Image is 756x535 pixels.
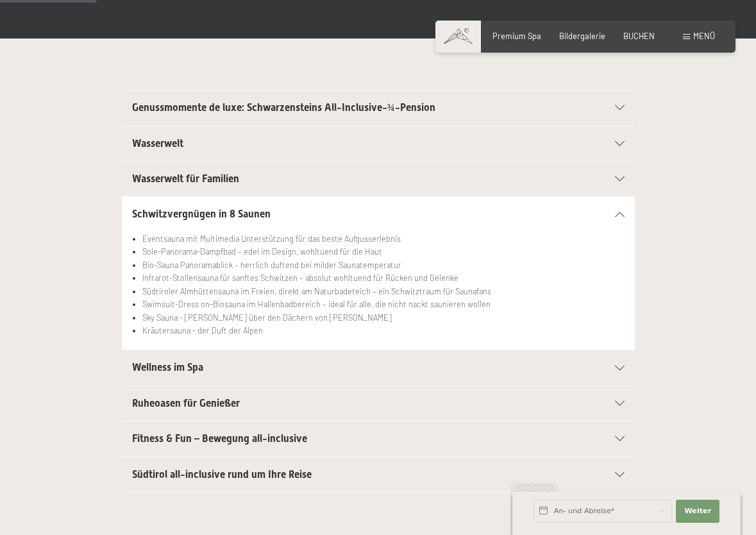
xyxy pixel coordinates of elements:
[693,31,715,41] span: Menü
[132,432,307,445] span: Fitness & Fun – Bewegung all-inclusive
[142,324,624,337] li: Kräutersauna - der Duft der Alpen
[132,397,240,409] span: Ruheoasen für Genießer
[142,285,624,298] li: Südtiroler Almhüttensauna im Freien, direkt am Naturbadeteich – ein Schwitztraum für Saunafans
[142,232,624,245] li: Eventsauna mit Multimedia Unterstützung für das beste Aufgusserlebnis
[142,271,624,284] li: Infrarot-Stollensauna für sanftes Schwitzen – absolut wohltuend für Rücken und Gelenke
[132,361,203,373] span: Wellness im Spa
[559,31,605,41] a: Bildergalerie
[132,101,435,114] span: Genussmomente de luxe: Schwarzensteins All-Inclusive-¾-Pension
[623,31,655,41] a: BUCHEN
[684,506,711,516] span: Weiter
[676,500,719,523] button: Weiter
[492,31,541,41] a: Premium Spa
[142,245,624,258] li: Sole-Panorama-Dampfbad – edel im Design, wohltuend für die Haut
[142,311,624,324] li: Sky Sauna - [PERSON_NAME] über den Dächern von [PERSON_NAME]
[512,484,557,491] span: Schnellanfrage
[142,259,624,271] li: Bio-Sauna Panoramablick – herrlich duftend bei milder Saunatemperatur
[132,173,239,185] span: Wasserwelt für Familien
[132,208,271,220] span: Schwitzvergnügen in 8 Saunen
[132,137,183,149] span: Wasserwelt
[142,298,624,310] li: Swimsuit-Dress on-Biosauna im Hallenbadbereich – ideal für alle, die nicht nackt saunieren wollen
[132,468,312,480] span: Südtirol all-inclusive rund um Ihre Reise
